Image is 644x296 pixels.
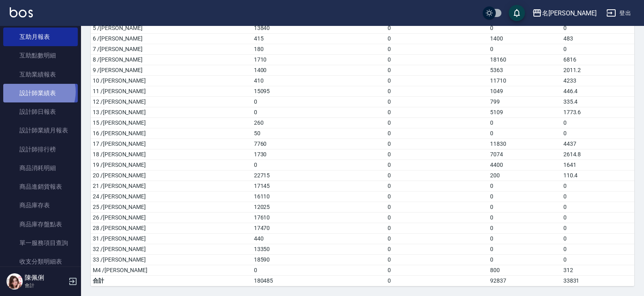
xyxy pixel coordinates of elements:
[386,212,488,223] td: 0
[91,223,252,233] td: 28 /[PERSON_NAME]
[91,23,252,33] td: 5 /[PERSON_NAME]
[3,159,78,177] a: 商品消耗明細
[386,244,488,254] td: 0
[3,84,78,102] a: 設計師業績表
[91,265,252,275] td: M4 /[PERSON_NAME]
[488,138,561,149] td: 11830
[386,96,488,107] td: 0
[3,252,78,271] a: 收支分類明細表
[561,54,634,65] td: 6816
[3,46,78,65] a: 互助點數明細
[386,275,488,286] td: 0
[3,140,78,159] a: 設計師排行榜
[488,254,561,265] td: 0
[25,274,66,282] h5: 陳佩俐
[252,202,386,212] td: 12025
[488,191,561,202] td: 0
[488,265,561,275] td: 800
[561,117,634,128] td: 0
[561,233,634,244] td: 0
[488,44,561,54] td: 0
[386,149,488,160] td: 0
[488,65,561,75] td: 5363
[252,107,386,117] td: 0
[3,177,78,196] a: 商品進銷貨報表
[529,5,600,21] button: 名[PERSON_NAME]
[488,181,561,191] td: 0
[252,149,386,160] td: 1730
[386,107,488,117] td: 0
[386,54,488,65] td: 0
[25,282,66,289] p: 會計
[252,138,386,149] td: 7760
[488,33,561,44] td: 1400
[252,54,386,65] td: 1710
[386,75,488,86] td: 0
[386,44,488,54] td: 0
[386,160,488,170] td: 0
[561,223,634,233] td: 0
[561,191,634,202] td: 0
[386,138,488,149] td: 0
[386,23,488,33] td: 0
[386,170,488,181] td: 0
[561,23,634,33] td: 0
[386,33,488,44] td: 0
[3,121,78,140] a: 設計師業績月報表
[386,65,488,75] td: 0
[252,223,386,233] td: 17470
[488,107,561,117] td: 5109
[561,254,634,265] td: 0
[386,223,488,233] td: 0
[91,54,252,65] td: 8 /[PERSON_NAME]
[561,202,634,212] td: 0
[91,96,252,107] td: 12 /[PERSON_NAME]
[561,275,634,286] td: 33831
[488,96,561,107] td: 799
[386,233,488,244] td: 0
[252,44,386,54] td: 180
[488,244,561,254] td: 0
[252,96,386,107] td: 0
[6,273,23,290] img: Person
[252,191,386,202] td: 16110
[603,6,634,21] button: 登出
[386,86,488,96] td: 0
[91,212,252,223] td: 26 /[PERSON_NAME]
[488,212,561,223] td: 0
[561,149,634,160] td: 2614.8
[252,212,386,223] td: 17610
[386,181,488,191] td: 0
[561,265,634,275] td: 312
[488,202,561,212] td: 0
[91,149,252,160] td: 18 /[PERSON_NAME]
[252,275,386,286] td: 180485
[488,149,561,160] td: 7074
[488,275,561,286] td: 92837
[561,44,634,54] td: 0
[252,33,386,44] td: 415
[561,138,634,149] td: 4437
[91,244,252,254] td: 32 /[PERSON_NAME]
[91,191,252,202] td: 24 /[PERSON_NAME]
[252,170,386,181] td: 22715
[91,107,252,117] td: 13 /[PERSON_NAME]
[488,233,561,244] td: 0
[386,191,488,202] td: 0
[91,138,252,149] td: 17 /[PERSON_NAME]
[488,223,561,233] td: 0
[91,86,252,96] td: 11 /[PERSON_NAME]
[10,7,33,17] img: Logo
[488,23,561,33] td: 0
[252,75,386,86] td: 410
[488,54,561,65] td: 18160
[3,102,78,121] a: 設計師日報表
[91,233,252,244] td: 31 /[PERSON_NAME]
[252,117,386,128] td: 260
[91,75,252,86] td: 10 /[PERSON_NAME]
[252,244,386,254] td: 13350
[386,254,488,265] td: 0
[252,65,386,75] td: 1400
[91,65,252,75] td: 9 /[PERSON_NAME]
[488,128,561,138] td: 0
